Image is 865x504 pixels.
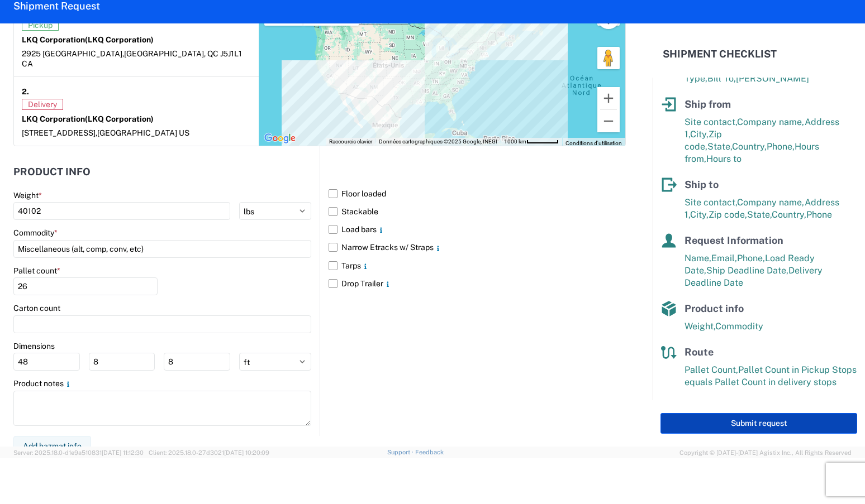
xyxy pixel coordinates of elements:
span: Server: 2025.18.0-d1e9a510831 [13,449,144,456]
span: Phone, [767,141,795,152]
span: Données cartographiques ©2025 Google, INEGI [379,138,497,145]
span: Email, [711,253,737,263]
strong: 2. [22,85,29,99]
span: Site contact, [685,197,737,208]
input: H [164,353,230,371]
label: Dimensions [13,341,55,351]
span: Pickup [22,20,59,31]
span: Pallet Count, [685,364,738,375]
span: Request Information [685,234,783,246]
span: Pallet Count in Pickup Stops equals Pallet Count in delivery stops [685,364,857,387]
span: [DATE] 11:12:30 [102,449,144,456]
a: Feedback [415,449,444,455]
span: Ship from [685,98,731,110]
label: Commodity [13,228,58,238]
span: Company name, [737,117,805,127]
span: (LKQ Corporation) [85,114,154,123]
span: 2925 [GEOGRAPHIC_DATA], [22,49,124,58]
span: Client: 2025.18.0-27d3021 [149,449,269,456]
span: Commodity [715,321,763,332]
label: Stackable [329,203,626,220]
label: Pallet count [13,266,60,276]
span: Weight, [685,321,715,332]
strong: LKQ Corporation [22,35,154,44]
span: Delivery [22,99,63,110]
span: Product info [685,303,744,314]
button: Faites glisser Pegman sur la carte pour ouvrir Street View [597,47,620,69]
span: State, [707,141,732,152]
span: Country, [732,141,767,152]
span: State, [747,209,772,220]
span: [GEOGRAPHIC_DATA] US [97,128,189,137]
label: Tarps [329,257,626,275]
span: 1000 km [504,138,526,145]
label: Narrow Etracks w/ Straps [329,238,626,256]
label: Carton count [13,303,60,313]
input: W [89,353,155,371]
span: Ship Deadline Date, [706,265,788,276]
button: Échelle de la carte : 1000 km pour 54 pixels [501,138,562,146]
button: Raccourcis clavier [329,138,372,146]
span: Company name, [737,197,805,208]
span: City, [690,209,709,220]
button: Zoom arrière [597,110,620,132]
span: [STREET_ADDRESS], [22,128,97,137]
span: Phone, [737,253,765,263]
span: Name, [685,253,711,263]
span: Country, [772,209,806,220]
span: (LKQ Corporation) [85,35,154,44]
label: Drop Trailer [329,275,626,292]
img: Google [262,131,298,146]
span: Route [685,346,714,358]
span: Zip code, [709,209,747,220]
label: Floor loaded [329,185,626,203]
span: Site contact, [685,117,737,127]
span: [PERSON_NAME] [736,73,809,84]
label: Weight [13,190,42,200]
input: L [13,353,80,371]
h2: Product Info [13,166,91,177]
button: Submit request [660,413,857,434]
span: [GEOGRAPHIC_DATA], QC J5J1L1 CA [22,49,242,68]
span: Bill To, [707,73,736,84]
a: Support [387,449,415,455]
label: Load bars [329,220,626,238]
strong: LKQ Corporation [22,114,154,123]
label: Product notes [13,378,73,388]
span: Copyright © [DATE]-[DATE] Agistix Inc., All Rights Reserved [679,448,852,458]
button: Add hazmat info [13,436,91,457]
span: Hours to [706,153,742,164]
a: Conditions d'utilisation [565,140,622,146]
span: Ship to [685,179,719,190]
span: [DATE] 10:20:09 [224,449,269,456]
a: Ouvrir cette zone dans Google Maps (dans une nouvelle fenêtre) [262,131,298,146]
span: City, [690,129,709,140]
h2: Shipment Checklist [663,47,777,61]
button: Zoom avant [597,87,620,109]
span: Phone [806,209,832,220]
